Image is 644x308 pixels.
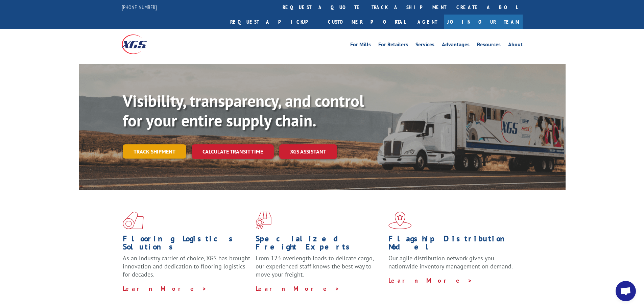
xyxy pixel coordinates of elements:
[256,212,271,229] img: xgs-icon-focused-on-flooring-red
[123,212,144,229] img: xgs-icon-total-supply-chain-intelligence-red
[256,254,383,284] p: From 123 overlength loads to delicate cargo, our experienced staff knows the best way to move you...
[256,285,340,292] a: Learn More >
[388,277,473,284] a: Learn More >
[616,281,636,301] a: Open chat
[442,42,470,49] a: Advantages
[123,254,250,278] span: As an industry carrier of choice, XGS has brought innovation and dedication to flooring logistics...
[279,144,337,159] a: XGS ASSISTANT
[123,285,207,292] a: Learn More >
[122,4,157,10] a: [PHONE_NUMBER]
[225,15,323,29] a: Request a pickup
[477,42,501,49] a: Resources
[378,42,408,49] a: For Retailers
[123,90,364,131] b: Visibility, transparency, and control for your entire supply chain.
[411,15,444,29] a: Agent
[256,235,383,254] h1: Specialized Freight Experts
[192,144,274,159] a: Calculate transit time
[415,42,434,49] a: Services
[323,15,411,29] a: Customer Portal
[388,212,412,229] img: xgs-icon-flagship-distribution-model-red
[508,42,523,49] a: About
[444,15,523,29] a: Join Our Team
[123,235,251,254] h1: Flooring Logistics Solutions
[350,42,371,49] a: For Mills
[388,254,513,270] span: Our agile distribution network gives you nationwide inventory management on demand.
[123,144,186,159] a: Track shipment
[388,235,516,254] h1: Flagship Distribution Model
